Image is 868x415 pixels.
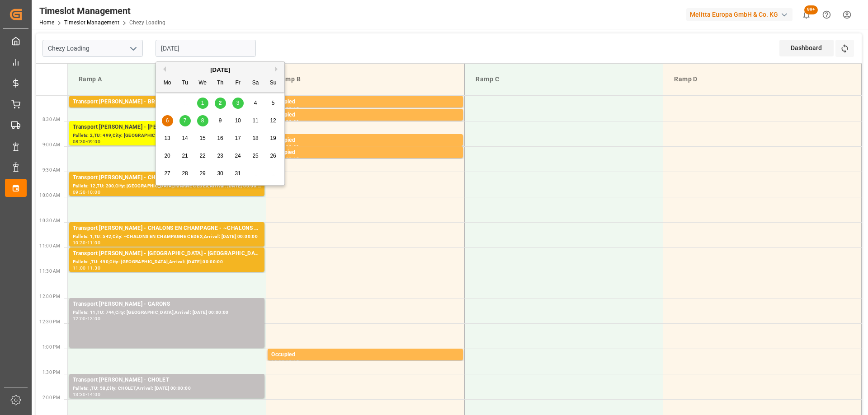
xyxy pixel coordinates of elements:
[42,370,60,375] span: 1:30 PM
[286,157,299,161] div: 09:15
[73,317,86,321] div: 12:00
[73,233,261,241] div: Pallets: 1,TU: 542,City: ~CHALONS EN CHAMPAGNE CEDEX,Arrival: [DATE] 00:00:00
[286,120,299,124] div: 08:30
[64,19,119,26] a: Timeslot Management
[271,136,459,145] div: Occupied
[197,78,208,89] div: We
[182,135,188,141] span: 14
[271,350,459,359] div: Occupied
[268,150,279,162] div: Choose Sunday, October 26th, 2025
[686,6,796,23] button: Melitta Europa GmbH & Co. KG
[179,150,191,162] div: Choose Tuesday, October 21st, 2025
[39,193,60,198] span: 10:00 AM
[73,98,261,107] div: Transport [PERSON_NAME] - BRETIGNY SUR ORGE - BRETIGNY SUR ORGE
[254,100,257,106] span: 4
[73,385,261,392] div: Pallets: ,TU: 58,City: CHOLET,Arrival: [DATE] 00:00:00
[39,243,60,248] span: 11:00 AM
[215,115,226,126] div: Choose Thursday, October 9th, 2025
[156,40,256,57] input: DD-MM-YYYY
[42,345,60,350] span: 1:00 PM
[472,71,656,88] div: Ramp C
[286,359,299,364] div: 13:15
[166,117,169,124] span: 6
[39,269,60,274] span: 11:30 AM
[164,153,170,159] span: 20
[87,241,100,245] div: 11:00
[39,218,60,223] span: 10:30 AM
[73,123,261,132] div: Transport [PERSON_NAME] - [PERSON_NAME]
[217,153,223,159] span: 23
[232,168,244,179] div: Choose Friday, October 31st, 2025
[286,145,299,149] div: 09:00
[235,117,241,124] span: 10
[179,168,191,179] div: Choose Tuesday, October 28th, 2025
[232,115,244,126] div: Choose Friday, October 10th, 2025
[160,66,166,72] button: Previous Month
[73,266,86,270] div: 11:00
[270,135,276,141] span: 19
[275,66,280,72] button: Next Month
[268,78,279,89] div: Su
[270,153,276,159] span: 26
[162,150,173,162] div: Choose Monday, October 20th, 2025
[670,71,854,88] div: Ramp D
[156,65,284,75] div: [DATE]
[42,142,60,147] span: 9:00 AM
[250,150,261,162] div: Choose Saturday, October 25th, 2025
[73,132,261,140] div: Pallets: 2,TU: 499,City: [GEOGRAPHIC_DATA],Arrival: [DATE] 00:00:00
[235,170,241,177] span: 31
[86,392,87,396] div: -
[87,140,100,144] div: 09:00
[164,170,170,177] span: 27
[271,359,284,364] div: 13:00
[270,117,276,124] span: 12
[87,266,100,270] div: 11:30
[73,392,86,396] div: 13:30
[215,168,226,179] div: Choose Thursday, October 30th, 2025
[73,224,261,233] div: Transport [PERSON_NAME] - CHALONS EN CHAMPAGNE - ~CHALONS EN CHAMPAGNE CEDEX
[73,190,86,194] div: 09:30
[199,135,205,141] span: 15
[86,190,87,194] div: -
[215,78,226,89] div: Th
[199,153,205,159] span: 22
[73,182,261,190] div: Pallets: 12,TU: 200,City: [GEOGRAPHIC_DATA]/MARNE CEDEX,Arrival: [DATE] 00:00:00
[215,98,226,109] div: Choose Thursday, October 2nd, 2025
[179,78,191,89] div: Tu
[250,115,261,126] div: Choose Saturday, October 11th, 2025
[284,359,286,364] div: -
[252,153,258,159] span: 25
[39,319,60,324] span: 12:30 PM
[215,150,226,162] div: Choose Thursday, October 23rd, 2025
[250,78,261,89] div: Sa
[162,115,173,126] div: Choose Monday, October 6th, 2025
[271,148,459,157] div: Occupied
[126,42,140,56] button: open menu
[39,19,54,26] a: Home
[235,135,241,141] span: 17
[232,133,244,144] div: Choose Friday, October 17th, 2025
[87,317,100,321] div: 13:00
[268,115,279,126] div: Choose Sunday, October 12th, 2025
[184,117,187,124] span: 7
[42,40,143,57] input: Type to search/select
[87,190,100,194] div: 10:00
[182,153,188,159] span: 21
[232,150,244,162] div: Choose Friday, October 24th, 2025
[215,133,226,144] div: Choose Thursday, October 16th, 2025
[250,133,261,144] div: Choose Saturday, October 18th, 2025
[250,98,261,109] div: Choose Saturday, October 4th, 2025
[73,173,261,182] div: Transport [PERSON_NAME] - CHENNEVIERES/[GEOGRAPHIC_DATA] - [GEOGRAPHIC_DATA]/MARNE CEDEX
[286,107,299,111] div: 08:15
[73,140,86,144] div: 08:30
[201,117,204,124] span: 8
[274,71,457,88] div: Ramp B
[197,150,208,162] div: Choose Wednesday, October 22nd, 2025
[73,249,261,258] div: Transport [PERSON_NAME] - [GEOGRAPHIC_DATA] - [GEOGRAPHIC_DATA]
[162,78,173,89] div: Mo
[86,266,87,270] div: -
[272,100,275,106] span: 5
[252,117,258,124] span: 11
[232,78,244,89] div: Fr
[197,133,208,144] div: Choose Wednesday, October 15th, 2025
